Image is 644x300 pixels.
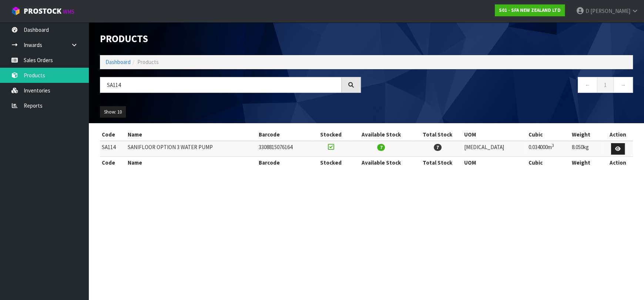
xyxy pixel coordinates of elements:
a: Dashboard [105,58,131,65]
button: Show: 10 [100,106,126,118]
th: Stocked [312,157,350,169]
td: SANIFLOOR OPTION 3 WATER PUMP [125,141,257,157]
input: Search products [100,77,342,93]
th: UOM [462,129,527,141]
sup: 3 [552,143,554,148]
a: ← [578,77,597,93]
th: Code [100,157,125,169]
th: Available Stock [349,157,413,169]
th: Action [603,157,633,169]
nav: Page navigation [372,77,633,95]
h1: Products [100,33,361,44]
td: 3308815076164 [257,141,312,157]
th: Name [125,129,257,141]
span: D [586,7,589,14]
th: Available Stock [349,129,413,141]
th: Barcode [257,129,312,141]
th: Barcode [257,157,312,169]
a: 1 [597,77,614,93]
span: 7 [377,144,385,151]
th: Weight [570,129,603,141]
img: cube-alt.png [11,6,20,16]
span: ProStock [24,6,61,16]
td: 8.050kg [570,141,603,157]
th: Weight [570,157,603,169]
span: 7 [434,144,442,151]
th: Stocked [312,129,350,141]
a: → [613,77,633,93]
th: Code [100,129,125,141]
th: Action [603,129,633,141]
th: Total Stock [413,129,462,141]
th: UOM [462,157,527,169]
th: Total Stock [413,157,462,169]
strong: S01 - SFA NEW ZEALAND LTD [499,7,561,13]
th: Cubic [527,157,570,169]
th: Cubic [527,129,570,141]
td: SA114 [100,141,125,157]
th: Name [125,157,257,169]
span: Products [137,58,159,65]
td: [MEDICAL_DATA] [462,141,527,157]
span: [PERSON_NAME] [590,7,630,14]
small: WMS [63,8,74,15]
td: 0.034000m [527,141,570,157]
